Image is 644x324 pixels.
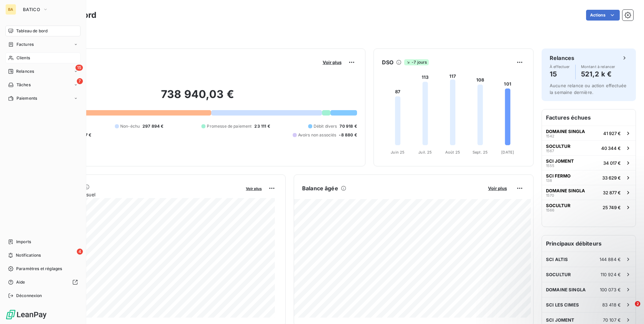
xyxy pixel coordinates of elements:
[581,65,615,69] span: Montant à relancer
[391,150,405,155] tspan: Juin 25
[445,150,460,155] tspan: Août 25
[586,10,620,21] button: Actions
[546,188,585,193] span: DOMAINE SINGLA
[77,78,83,84] span: 7
[142,123,163,129] span: 297 894 €
[542,140,636,155] button: SOCULTUR156740 344 €
[501,150,514,155] tspan: [DATE]
[120,123,140,129] span: Non-échu
[418,150,432,155] tspan: Juil. 25
[302,184,338,192] h6: Balance âgée
[600,257,621,262] span: 144 884 €
[509,259,644,306] iframe: Intercom notifications message
[603,131,621,136] span: 41 927 €
[546,208,554,212] span: 1566
[546,317,575,323] span: SCI JOMENT
[75,65,83,71] span: 15
[621,301,637,317] iframe: Intercom live chat
[542,109,636,126] h6: Factures échues
[16,279,25,285] span: Aide
[546,134,554,138] span: 1542
[17,95,37,101] span: Paiements
[550,65,570,69] span: À effectuer
[488,186,507,191] span: Voir plus
[486,185,509,191] button: Voir plus
[550,54,574,62] h6: Relances
[23,7,40,12] span: BATICO
[16,293,42,299] span: Déconnexion
[473,150,488,155] tspan: Sept. 25
[581,69,615,79] h4: 521,2 k €
[542,185,636,200] button: DOMAINE SINGLA157032 877 €
[207,123,252,129] span: Promesse de paiement
[546,164,554,168] span: 1555
[542,170,636,185] button: SCI FERMO13833 629 €
[546,158,574,164] span: SCI JOMENT
[244,185,264,191] button: Voir plus
[254,123,270,129] span: 23 111 €
[542,235,636,252] h6: Principaux débiteurs
[546,257,568,262] span: SCI ALTIS
[546,143,571,149] span: SOCULTUR
[298,132,336,138] span: Avoirs non associés
[546,149,554,153] span: 1567
[546,193,554,197] span: 1570
[38,88,357,108] h2: 738 940,03 €
[16,252,41,258] span: Notifications
[340,123,357,129] span: 70 918 €
[404,59,429,65] span: -7 jours
[16,239,31,245] span: Imports
[16,28,47,34] span: Tableau de bord
[382,58,393,66] h6: DSO
[635,301,640,306] span: 2
[17,41,34,47] span: Factures
[17,55,30,61] span: Clients
[16,266,62,272] span: Paramètres et réglages
[17,82,31,88] span: Tâches
[546,129,585,134] span: DOMAINE SINGLA
[546,179,552,183] span: 138
[314,123,337,129] span: Débit divers
[603,160,621,166] span: 34 017 €
[603,190,621,195] span: 32 877 €
[77,249,83,255] span: 4
[546,203,571,208] span: SOCULTUR
[550,83,626,95] span: Aucune relance ou action effectuée la semaine dernière.
[601,145,621,151] span: 40 344 €
[546,173,571,179] span: SCI FERMO
[323,60,342,65] span: Voir plus
[5,4,16,15] div: BA
[339,132,357,138] span: -8 880 €
[16,68,34,74] span: Relances
[542,200,636,215] button: SOCULTUR156625 749 €
[542,155,636,170] button: SCI JOMENT155534 017 €
[5,309,47,320] img: Logo LeanPay
[602,175,621,181] span: 33 629 €
[246,186,262,191] span: Voir plus
[38,191,241,198] span: Chiffre d'affaires mensuel
[321,59,344,65] button: Voir plus
[550,69,570,79] h4: 15
[542,126,636,140] button: DOMAINE SINGLA154241 927 €
[603,317,621,323] span: 70 107 €
[603,205,621,210] span: 25 749 €
[5,277,80,288] a: Aide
